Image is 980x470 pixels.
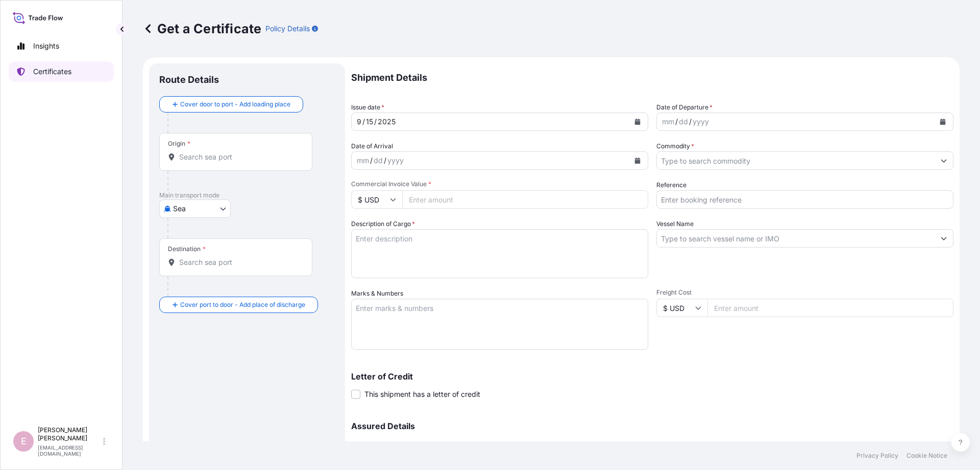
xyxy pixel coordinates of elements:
div: year, [377,116,397,128]
div: year, [692,116,710,128]
div: Origin [168,140,190,148]
div: month, [356,154,370,167]
span: Commercial Invoice Value [351,180,648,188]
label: Vessel Name [656,219,694,229]
button: Cover door to port - Add loading place [159,96,303,113]
div: / [675,116,678,128]
button: Select transport [159,199,231,218]
button: Cover port to door - Add place of discharge [159,297,318,313]
input: Destination [179,257,300,267]
button: Show suggestions [935,229,953,248]
p: Letter of Credit [351,372,953,381]
span: Issue date [351,102,384,113]
p: [EMAIL_ADDRESS][DOMAIN_NAME] [38,444,101,457]
span: This shipment has a letter of credit [364,389,480,399]
div: / [689,116,692,128]
p: Policy Details [265,24,310,34]
a: Privacy Policy [856,452,898,460]
input: Type to search commodity [657,151,935,170]
p: Main transport mode [159,191,335,199]
span: Cover port to door - Add place of discharge [180,300,305,310]
span: Date of Departure [656,102,713,113]
input: Enter amount [707,299,953,317]
button: Calendar [629,114,646,130]
div: / [362,116,365,128]
button: Calendar [935,114,951,130]
div: month, [356,116,362,128]
div: / [384,154,386,167]
p: [PERSON_NAME] [PERSON_NAME] [38,426,101,442]
label: Reference [656,180,687,190]
input: Enter booking reference [656,190,953,209]
a: Cookie Notice [906,452,947,460]
p: Shipment Details [351,63,953,92]
div: month, [661,116,675,128]
label: Commodity [656,141,694,151]
p: Route Details [159,74,219,86]
span: Sea [173,204,186,214]
span: Freight Cost [656,288,953,297]
div: / [374,116,377,128]
p: Get a Certificate [143,20,261,37]
div: day, [373,154,384,167]
div: day, [365,116,374,128]
a: Certificates [9,61,114,82]
button: Calendar [629,152,646,169]
div: Destination [168,245,206,253]
a: Insights [9,36,114,56]
div: / [370,154,373,167]
span: Date of Arrival [351,141,393,151]
span: E [21,436,27,446]
button: Show suggestions [935,151,953,170]
span: Cover door to port - Add loading place [180,99,290,109]
input: Enter amount [402,190,648,209]
div: day, [678,116,689,128]
label: Marks & Numbers [351,288,403,299]
input: Type to search vessel name or IMO [657,229,935,248]
div: year, [386,154,405,167]
p: Certificates [33,66,71,77]
input: Origin [179,152,300,162]
p: Assured Details [351,422,953,430]
p: Insights [33,41,59,51]
label: Description of Cargo [351,219,415,229]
